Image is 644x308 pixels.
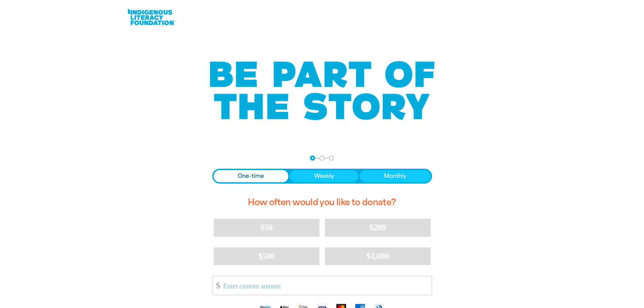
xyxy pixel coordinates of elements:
[314,172,334,180] span: Weekly
[258,251,275,261] span: $500
[319,156,325,161] button: Navigate to step 2 of 3 to enter your details
[214,219,319,236] button: $50
[290,170,358,182] button: Weekly
[212,192,432,213] h2: How often would you like to donate?
[366,251,389,261] span: $1,000
[204,48,440,134] img: Be part of the story
[384,172,406,180] span: Monthly
[213,278,220,293] span: $
[325,219,431,236] button: $200
[260,222,272,232] span: $50
[360,170,431,182] button: Monthly
[238,172,264,180] span: One-time
[218,276,431,295] input: Enter custom amount
[212,169,432,184] div: Donation frequency
[310,156,315,161] button: Navigate to step 1 of 3 to enter your donation amount
[329,156,334,161] button: Navigate to step 3 of 3 to enter your payment details
[325,247,431,265] button: $1,000
[214,170,289,182] button: One-time
[214,247,319,265] button: $500
[369,222,386,232] span: $200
